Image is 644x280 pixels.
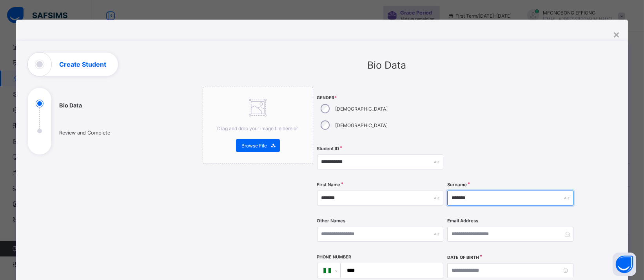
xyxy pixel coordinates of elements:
div: × [613,27,620,41]
span: Gender [317,95,443,100]
label: Other Names [317,218,346,224]
span: Bio Data [367,59,406,71]
button: Open asap [613,253,636,276]
label: [DEMOGRAPHIC_DATA] [335,122,388,128]
span: Drag and drop your image file here or [218,125,298,131]
label: Phone Number [317,255,352,260]
label: Date of Birth [447,255,479,260]
label: Email Address [447,218,478,224]
label: Surname [447,182,467,187]
label: First Name [317,182,341,187]
label: [DEMOGRAPHIC_DATA] [335,106,388,112]
label: Student ID [317,146,339,151]
h1: Create Student [59,61,106,67]
div: Drag and drop your image file here orBrowse File [203,87,313,164]
span: Browse File [242,143,267,149]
